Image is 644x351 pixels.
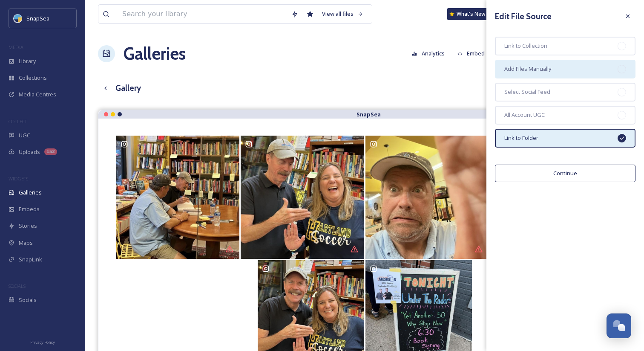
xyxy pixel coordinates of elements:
[19,131,30,139] span: UGC
[19,57,36,65] span: Library
[9,283,26,289] span: SOCIALS
[408,45,449,62] button: Analytics
[318,6,368,22] a: View all files
[124,41,186,67] a: Galleries
[9,44,23,50] span: MEDIA
[495,10,552,23] h3: Edit File Source
[9,118,27,125] span: COLLECT
[19,90,56,99] span: Media Centres
[19,296,37,304] span: Socials
[408,45,453,62] a: Analytics
[9,175,28,182] span: WIDGETS
[26,15,49,22] span: SnapSea
[495,165,635,182] button: Continue
[607,313,631,338] button: Open Chat
[504,88,550,96] span: Select Social Feed
[14,14,22,23] img: snapsea-logo.png
[504,111,545,119] span: All Account UGC
[356,110,381,118] strong: SnapSea
[453,45,489,62] button: Embed
[116,135,240,260] a: Opens media popup. Media description: @mandy.loves.mi 2.jpg.
[485,80,533,96] button: Reset Order
[19,148,40,156] span: Uploads
[19,255,42,264] span: SnapLink
[504,134,538,142] span: Link to Folder
[30,339,55,345] span: Privacy Policy
[44,148,57,155] div: 152
[118,5,287,23] input: Search your library
[504,42,547,50] span: Link to Collection
[19,205,40,213] span: Embeds
[30,336,55,347] a: Privacy Policy
[365,135,489,260] a: Opens media popup. Media description: @mandy.loves.mi 5.jpg.
[19,239,33,247] span: Maps
[115,82,141,94] h3: Gallery
[19,222,37,230] span: Stories
[447,8,490,20] a: What's New
[19,74,47,82] span: Collections
[240,135,365,260] a: Opens media popup. Media description: @mandy.loves.mi 3.jpg.
[504,65,551,73] span: Add Files Manually
[19,189,42,197] span: Galleries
